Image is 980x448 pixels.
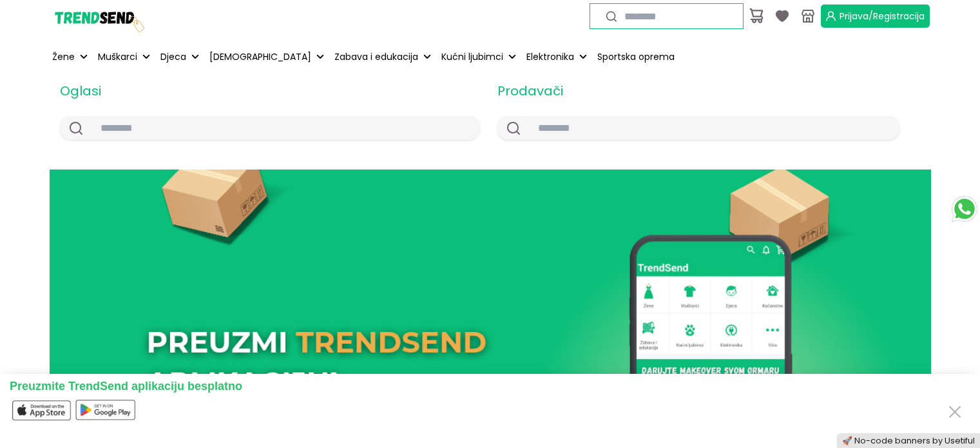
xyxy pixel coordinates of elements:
[209,50,311,64] p: [DEMOGRAPHIC_DATA]
[95,43,153,71] button: Muškarci
[207,43,327,71] button: [DEMOGRAPHIC_DATA]
[60,81,480,101] h2: Oglasi
[160,50,186,64] p: Djeca
[334,50,418,64] p: Zabava i edukacija
[595,43,677,71] a: Sportska oprema
[332,43,434,71] button: Zabava i edukacija
[945,399,965,423] button: Close
[821,5,930,28] button: Prijava/Registracija
[158,43,202,71] button: Djeca
[439,43,519,71] button: Kućni ljubimci
[10,380,242,393] span: Preuzmite TrendSend aplikaciju besplatno
[497,81,900,101] h2: Prodavači
[526,50,574,64] p: Elektronika
[840,10,925,23] span: Prijava/Registracija
[50,43,90,71] button: Žene
[441,50,503,64] p: Kućni ljubimci
[52,50,75,64] p: Žene
[842,435,975,446] a: 🚀 No-code banners by Usetiful
[524,43,590,71] button: Elektronika
[98,50,137,64] p: Muškarci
